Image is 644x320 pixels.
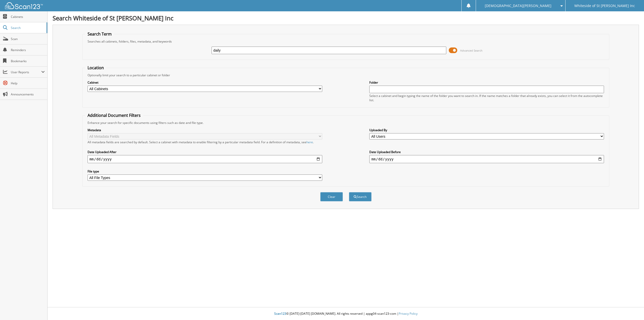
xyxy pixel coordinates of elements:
input: end [369,155,604,163]
span: Bookmarks [11,59,45,63]
div: Enhance your search for specific documents using filters such as date and file type. [85,121,607,125]
legend: Additional Document Filters [85,113,143,118]
iframe: Chat Widget [619,296,644,320]
legend: Search Term [85,31,114,37]
a: here [306,140,313,144]
span: Whiteside of St [PERSON_NAME] Inc [574,4,635,7]
legend: Location [85,65,106,70]
span: Advanced Search [460,49,482,52]
span: User Reports [11,70,41,74]
span: Announcements [11,92,45,96]
div: All metadata fields are searched by default. Select a cabinet with metadata to enable filtering b... [88,140,322,144]
div: Optionally limit your search to a particular cabinet or folder [85,73,607,77]
label: Uploaded By [369,128,604,132]
button: Clear [320,192,343,201]
img: scan123-logo-white.svg [5,2,43,9]
label: File type [88,169,322,173]
div: Select a cabinet and begin typing the name of the folder you want to search in. If the name match... [369,94,604,102]
span: Scan123 [274,311,286,316]
span: Cabinets [11,15,45,19]
span: Scan [11,37,45,41]
a: Privacy Policy [399,311,418,316]
label: Metadata [88,128,322,132]
button: Search [349,192,372,201]
span: [DEMOGRAPHIC_DATA][PERSON_NAME] [485,4,551,7]
span: Help [11,81,45,85]
label: Cabinet [88,80,322,85]
div: © [DATE]-[DATE] [DOMAIN_NAME]. All rights reserved | appg04-scan123-com | [48,308,644,320]
label: Date Uploaded Before [369,150,604,154]
label: Folder [369,80,604,85]
input: start [88,155,322,163]
h1: Search Whiteside of St [PERSON_NAME] Inc [53,14,639,22]
span: Reminders [11,48,45,52]
label: Date Uploaded After [88,150,322,154]
span: Search [11,26,44,30]
div: Searches all cabinets, folders, files, metadata, and keywords [85,39,607,44]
